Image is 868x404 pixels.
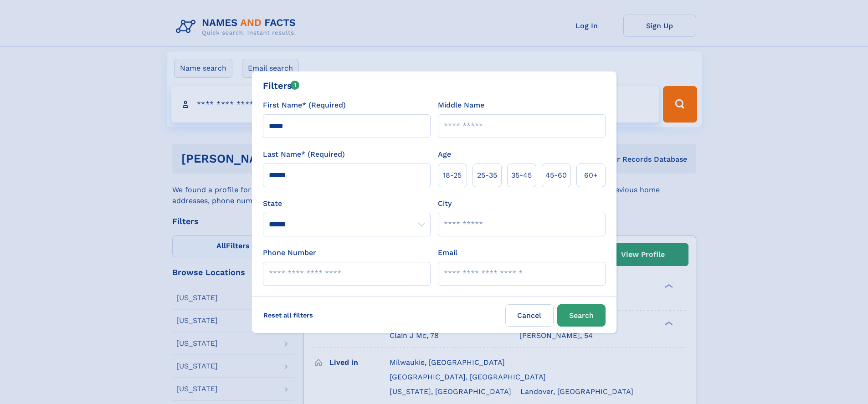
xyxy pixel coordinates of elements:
div: Filters [263,79,300,92]
label: City [438,198,452,209]
span: 60+ [584,170,598,181]
label: Email [438,247,457,258]
label: Reset all filters [257,304,319,326]
label: State [263,198,431,209]
label: Cancel [505,304,554,327]
label: Middle Name [438,100,484,111]
span: 35‑45 [511,170,532,181]
span: 25‑35 [477,170,497,181]
button: Search [557,304,606,327]
label: Phone Number [263,247,316,258]
span: 18‑25 [443,170,462,181]
label: First Name* (Required) [263,100,346,111]
span: 45‑60 [545,170,567,181]
label: Last Name* (Required) [263,149,345,160]
label: Age [438,149,451,160]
